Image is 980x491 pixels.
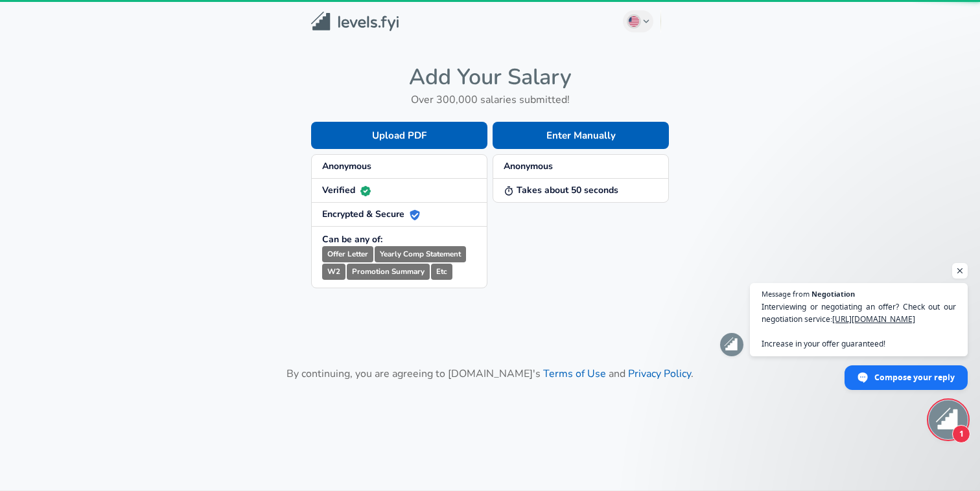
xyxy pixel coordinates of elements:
span: Compose your reply [874,366,955,389]
img: English (US) [629,16,639,27]
button: Upload PDF [311,122,487,149]
span: Interviewing or negotiating an offer? Check out our negotiation service: Increase in your offer g... [762,301,956,350]
button: English (US) [623,10,654,32]
small: Offer Letter [322,246,373,262]
img: Levels.fyi [311,12,399,32]
strong: Can be any of: [322,233,382,245]
span: Message from [762,290,810,297]
strong: Anonymous [322,160,371,172]
strong: Encrypted & Secure [322,208,420,220]
h4: Add Your Salary [311,63,669,91]
small: W2 [322,264,345,280]
div: Open chat [929,400,968,439]
small: Etc [431,264,452,280]
a: Privacy Policy [628,367,691,381]
small: Promotion Summary [347,264,430,280]
span: 1 [952,425,970,443]
small: Yearly Comp Statement [375,246,466,262]
span: Negotiation [811,290,855,297]
h6: Over 300,000 salaries submitted! [311,91,669,109]
strong: Anonymous [504,160,553,172]
a: Terms of Use [543,367,606,381]
strong: Verified [322,184,371,196]
strong: Takes about 50 seconds [504,184,618,196]
button: Enter Manually [493,122,669,149]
